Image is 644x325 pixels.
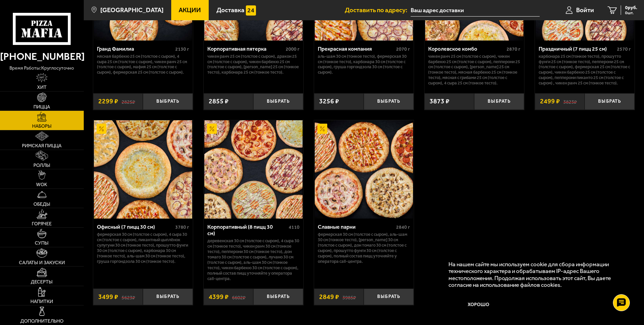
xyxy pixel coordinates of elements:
[33,202,50,207] span: Обеды
[430,98,449,105] span: 3873 ₽
[540,98,560,105] span: 2499 ₽
[289,224,300,230] span: 4110
[428,54,520,86] p: Чикен Ранч 25 см (толстое с сыром), Чикен Барбекю 25 см (толстое с сыром), Пепперони 25 см (толст...
[207,54,300,75] p: Чикен Ранч 25 см (толстое с сыром), Дракон 25 см (толстое с сыром), Чикен Барбекю 25 см (толстое ...
[315,120,413,219] img: Славные парни
[175,46,189,52] span: 2130 г
[33,163,50,168] span: Роллы
[319,98,339,105] span: 3256 ₽
[625,11,637,15] span: 0 шт.
[396,46,410,52] span: 2070 г
[22,144,61,148] span: Римская пицца
[448,261,624,289] p: На нашем сайте мы используем cookie для сбора информации технического характера и обрабатываем IP...
[342,294,356,300] s: 3985 ₽
[563,98,577,105] s: 3823 ₽
[345,7,411,13] span: Доставить по адресу:
[585,93,635,110] button: Выбрать
[32,124,52,129] span: Наборы
[364,93,414,110] button: Выбрать
[207,124,217,134] img: Акционный
[318,54,410,75] p: Аль-Шам 30 см (тонкое тесто), Фермерская 30 см (тонкое тесто), Карбонара 30 см (толстое с сыром),...
[122,98,135,105] s: 2825 ₽
[216,7,244,13] span: Доставка
[448,295,509,315] button: Хорошо
[143,93,193,110] button: Выбрать
[319,294,339,300] span: 2849 ₽
[428,46,505,52] div: Королевское комбо
[35,241,49,246] span: Супы
[30,299,53,304] span: Напитки
[93,120,193,219] a: АкционныйОфисный (7 пицц 30 см)
[97,124,107,134] img: Акционный
[143,289,193,305] button: Выбрать
[364,289,414,305] button: Выбрать
[617,46,631,52] span: 2570 г
[94,120,192,219] img: Офисный (7 пицц 30 см)
[204,120,303,219] img: Корпоративный (8 пицц 30 см)
[507,46,520,52] span: 2870 г
[31,280,53,284] span: Десерты
[175,224,189,230] span: 3780 г
[20,319,63,324] span: Дополнительно
[232,294,246,300] s: 6602 ₽
[36,182,47,187] span: WOK
[286,46,300,52] span: 2000 г
[179,7,201,13] span: Акции
[97,54,189,75] p: Мясная Барбекю 25 см (толстое с сыром), 4 сыра 25 см (толстое с сыром), Чикен Ранч 25 см (толстое...
[576,7,594,13] span: Войти
[539,46,615,52] div: Праздничный (7 пицц 25 см)
[246,5,256,16] img: 15daf4d41897b9f0e9f617042186c801.svg
[122,294,135,300] s: 5623 ₽
[209,294,229,300] span: 4399 ₽
[314,120,414,219] a: АкционныйСлавные парни
[98,294,118,300] span: 3499 ₽
[253,289,303,305] button: Выбрать
[209,98,229,105] span: 2855 ₽
[318,224,394,230] div: Славные парни
[318,232,410,264] p: Фермерская 30 см (толстое с сыром), Аль-Шам 30 см (тонкое тесто), [PERSON_NAME] 30 см (толстое с ...
[207,238,300,281] p: Деревенская 30 см (толстое с сыром), 4 сыра 30 см (тонкое тесто), Чикен Ранч 30 см (тонкое тесто)...
[539,54,631,86] p: Карбонара 25 см (тонкое тесто), Прошутто Фунги 25 см (тонкое тесто), Пепперони 25 см (толстое с с...
[37,85,47,90] span: Хит
[97,224,174,230] div: Офисный (7 пицц 30 см)
[318,46,394,52] div: Прекрасная компания
[474,93,524,110] button: Выбрать
[253,93,303,110] button: Выбрать
[97,232,189,264] p: Фермерская 30 см (толстое с сыром), 4 сыра 30 см (толстое с сыром), Пикантный цыплёнок сулугуни 3...
[98,98,118,105] span: 2299 ₽
[207,224,287,236] div: Корпоративный (8 пицц 30 см)
[97,46,174,52] div: Гранд Фамилиа
[207,46,284,52] div: Корпоративная пятерка
[317,124,328,134] img: Акционный
[19,260,65,265] span: Салаты и закуски
[411,4,539,17] input: Ваш адрес доставки
[396,224,410,230] span: 2840 г
[33,105,50,109] span: Пицца
[625,5,637,10] span: 0 руб.
[204,120,303,219] a: АкционныйКорпоративный (8 пицц 30 см)
[32,222,52,226] span: Горячее
[100,7,163,13] span: [GEOGRAPHIC_DATA]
